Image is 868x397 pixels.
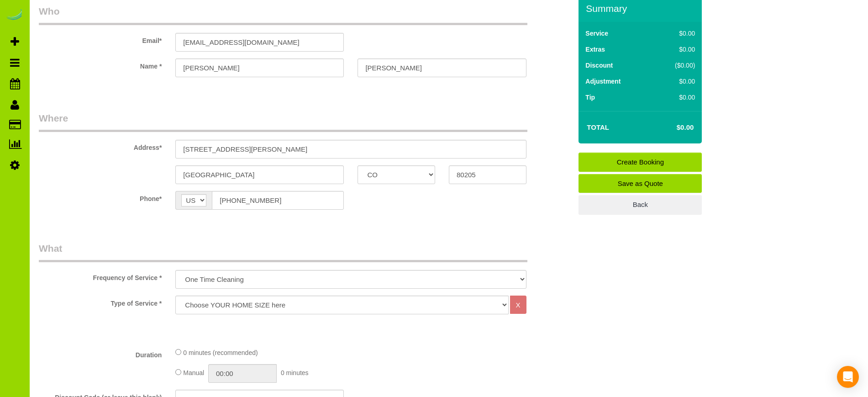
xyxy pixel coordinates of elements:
[32,270,168,282] label: Frequency of Service *
[656,45,695,54] div: $0.00
[579,195,702,214] a: Back
[32,191,168,203] label: Phone*
[586,3,697,14] h3: Summary
[649,124,694,132] h4: $0.00
[175,58,344,77] input: First Name*
[656,93,695,102] div: $0.00
[579,153,702,172] a: Create Booking
[281,369,309,376] span: 0 minutes
[585,45,605,54] label: Extras
[585,61,613,70] label: Discount
[175,33,344,52] input: Email*
[656,29,695,38] div: $0.00
[32,347,168,360] label: Duration
[39,111,527,132] legend: Where
[32,140,168,152] label: Address*
[587,123,609,131] strong: Total
[175,165,344,184] input: City*
[585,77,621,86] label: Adjustment
[32,33,168,45] label: Email*
[579,174,702,193] a: Save as Quote
[585,29,608,38] label: Service
[358,58,526,77] input: Last Name*
[656,61,695,70] div: ($0.00)
[39,242,527,262] legend: What
[32,58,168,71] label: Name *
[183,369,204,376] span: Manual
[183,349,258,356] span: 0 minutes (recommended)
[585,93,595,102] label: Tip
[32,296,168,308] label: Type of Service *
[837,366,859,388] div: Open Intercom Messenger
[5,9,24,22] img: Automaid Logo
[212,191,344,210] input: Phone*
[449,165,526,184] input: Zip Code*
[39,5,527,25] legend: Who
[656,77,695,86] div: $0.00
